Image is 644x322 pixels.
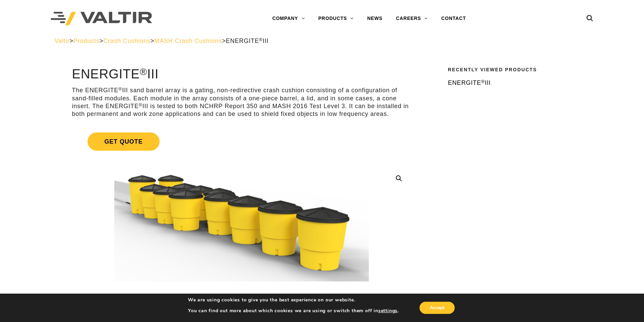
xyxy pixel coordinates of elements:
sup: ® [140,66,147,77]
img: Valtir [51,12,152,26]
a: NEWS [360,12,389,25]
h2: Recently Viewed Products [448,67,585,72]
h1: ENERGITE III [72,67,411,81]
a: Get Quote [72,124,411,159]
a: PRODUCTS [311,12,360,25]
a: ENERGITE®III [448,79,585,87]
a: Crash Cushions [103,38,150,44]
p: We are using cookies to give you the best experience on our website. [188,297,399,303]
sup: ® [259,37,263,42]
p: The ENERGITE III sand barrel array is a gating, non-redirective crash cushion consisting of a con... [72,86,411,118]
a: CONTACT [434,12,473,25]
button: Accept [420,302,455,314]
p: You can find out more about which cookies we are using or switch them off in . [188,308,399,314]
sup: ® [139,102,142,107]
a: MASH Crash Cushions [154,38,222,44]
span: ENERGITE III [226,38,269,44]
sup: ® [481,79,485,84]
span: ENERGITE III [448,79,491,86]
a: Valtir [54,38,69,44]
div: > > > > [54,37,590,45]
sup: ® [118,86,122,92]
a: COMPANY [265,12,311,25]
span: Get Quote [88,132,160,151]
a: CAREERS [389,12,434,25]
button: settings [378,308,398,314]
a: Products [73,38,99,44]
